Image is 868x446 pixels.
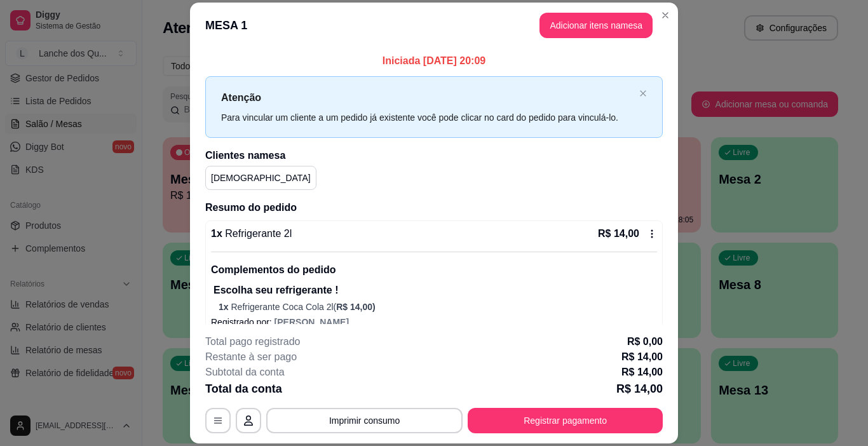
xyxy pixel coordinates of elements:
[205,365,285,380] p: Subtotal da conta
[190,3,678,48] header: MESA 1
[211,262,657,278] p: Complementos do pedido
[205,148,663,163] h2: Clientes na mesa
[468,408,663,433] button: Registrar pagamento
[211,316,657,328] p: Registrado por:
[616,380,663,398] p: R$ 14,00
[205,349,297,365] p: Restante à ser pago
[655,5,675,25] button: Close
[598,226,639,241] p: R$ 14,00
[219,302,231,312] span: 1 x
[211,226,292,241] p: 1 x
[266,408,463,433] button: Imprimir consumo
[621,349,663,365] p: R$ 14,00
[205,53,663,69] p: Iniciada [DATE] 20:09
[221,90,634,105] p: Atenção
[214,283,657,298] p: Escolha seu refrigerante !
[219,301,657,313] p: Refrigerante Coca Cola 2l (
[205,380,282,398] p: Total da conta
[211,172,311,184] p: [DEMOGRAPHIC_DATA]
[627,334,663,349] p: R$ 0,00
[275,317,349,327] span: [PERSON_NAME]
[621,365,663,380] p: R$ 14,00
[221,111,634,125] div: Para vincular um cliente a um pedido já existente você pode clicar no card do pedido para vinculá...
[205,334,300,349] p: Total pago registrado
[539,13,653,38] button: Adicionar itens namesa
[336,302,376,312] span: R$ 14,00 )
[222,228,292,239] span: Refrigerante 2l
[205,200,663,215] h2: Resumo do pedido
[639,90,647,98] button: close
